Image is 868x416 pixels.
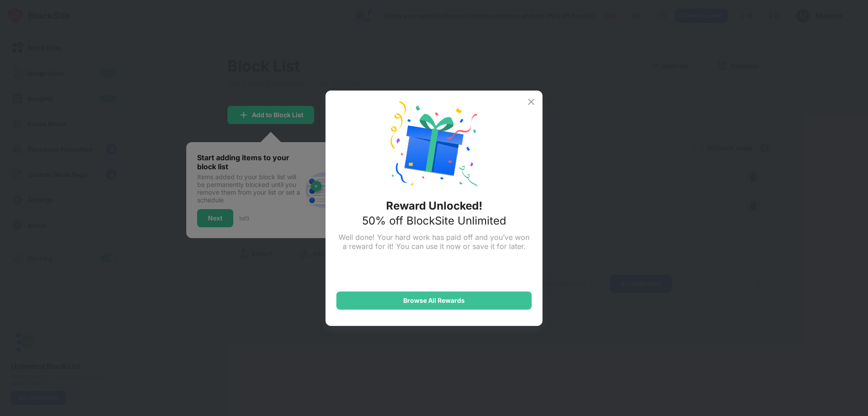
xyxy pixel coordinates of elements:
[362,214,506,227] div: 50% off BlockSite Unlimited
[336,233,532,251] div: Well done! Your hard work has paid off and you’ve won a reward for it! You can use it now or save...
[526,96,537,107] img: x-button.svg
[403,297,465,304] div: Browse All Rewards
[386,199,482,212] div: Reward Unlocked!
[391,101,477,188] img: reward-unlock.svg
